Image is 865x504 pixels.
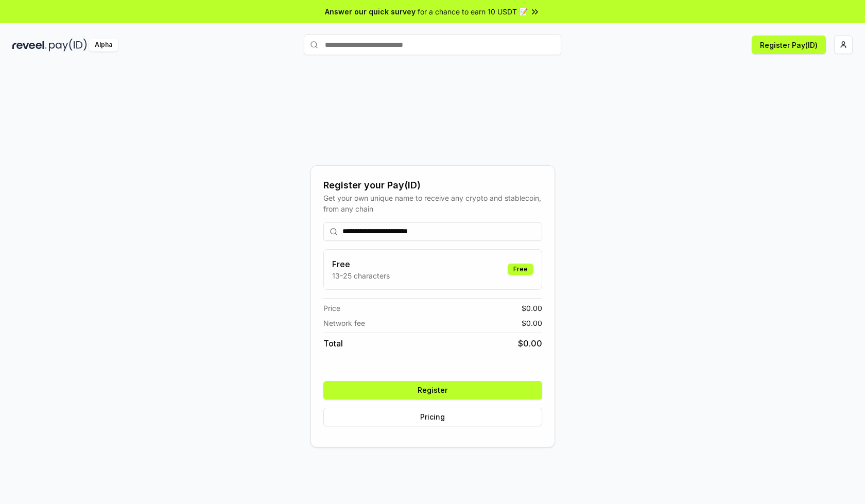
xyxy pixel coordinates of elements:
p: 13-25 characters [332,270,390,281]
div: Get your own unique name to receive any crypto and stablecoin, from any chain [323,193,542,214]
span: $ 0.00 [522,303,542,314]
span: Answer our quick survey [325,6,416,17]
span: Network fee [323,318,365,328]
span: Price [323,303,340,314]
span: for a chance to earn 10 USDT 📝 [418,6,528,17]
span: $ 0.00 [522,318,542,328]
button: Pricing [323,408,542,426]
div: Alpha [89,39,118,51]
h3: Free [332,258,390,270]
button: Register Pay(ID) [752,36,826,54]
div: Free [508,264,533,275]
img: reveel_dark [12,39,47,51]
span: $ 0.00 [518,337,542,350]
img: pay_id [49,39,87,51]
button: Register [323,381,542,399]
div: Register your Pay(ID) [323,178,542,193]
span: Total [323,337,343,350]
